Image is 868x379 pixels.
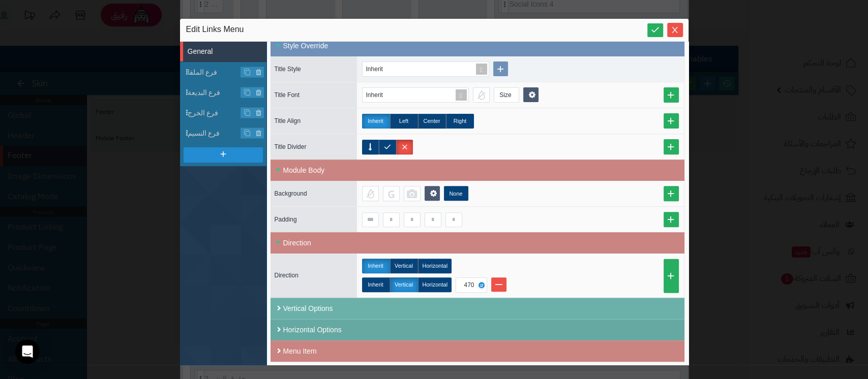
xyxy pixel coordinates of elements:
[186,24,244,36] span: Edit Links Menu
[390,277,418,292] label: Vertical
[390,114,418,129] label: Left
[271,160,684,181] div: Module Body
[275,66,301,73] span: Title Style
[418,277,452,292] label: Horizontal
[15,339,40,364] div: Open Intercom Messenger
[275,91,300,99] span: Title Font
[494,88,517,102] div: Size
[180,42,266,62] li: General
[271,319,684,340] div: Horizontal Options
[271,298,684,319] div: Vertical Options
[362,114,390,129] label: Inherit
[275,117,301,124] span: Title Align
[275,272,298,279] span: Direction
[366,62,393,76] div: Inherit
[418,259,452,273] label: Horizontal
[188,108,266,118] span: فرع الخرج
[366,88,393,102] div: Inherit
[362,259,390,273] label: Inherit
[188,128,266,139] span: فرع النسيم
[446,114,474,129] label: Right
[390,259,418,273] label: Vertical
[459,278,482,292] div: 470
[275,190,307,197] span: Background
[271,232,684,254] div: Direction
[444,186,468,201] label: None
[362,277,390,292] label: Inherit
[275,216,297,223] span: Padding
[188,67,266,78] span: فرع الملقا
[271,35,684,56] div: Style Override
[188,87,266,98] span: فرع البديعة
[418,114,446,129] label: Center
[271,340,684,362] div: Menu Item
[667,23,683,37] button: Close
[275,143,307,150] span: Title Divider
